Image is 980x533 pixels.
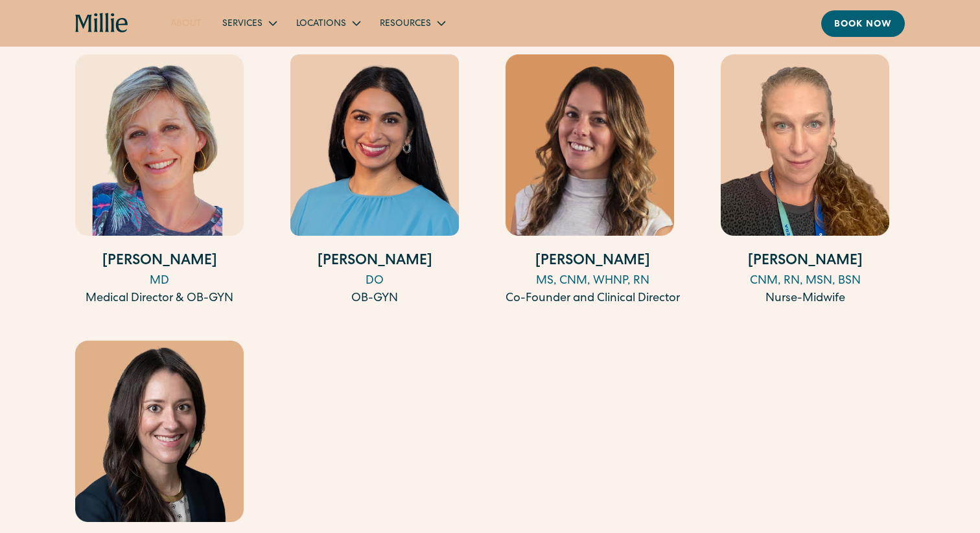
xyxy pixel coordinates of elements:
[369,12,454,34] div: Resources
[290,290,459,308] div: OB-GYN
[75,13,129,34] a: home
[75,290,244,308] div: Medical Director & OB-GYN
[506,54,680,308] a: [PERSON_NAME]MS, CNM, WHNP, RNCo-Founder and Clinical Director
[506,251,680,273] h4: [PERSON_NAME]
[75,273,244,290] div: MD
[290,54,459,308] a: [PERSON_NAME]DOOB-GYN
[721,273,889,290] div: CNM, RN, MSN, BSN
[821,10,905,37] a: Book now
[721,290,889,308] div: Nurse-Midwife
[834,18,892,32] div: Book now
[160,12,212,34] a: About
[721,54,889,308] a: [PERSON_NAME]CNM, RN, MSN, BSNNurse-Midwife
[290,273,459,290] div: DO
[75,251,244,273] h4: [PERSON_NAME]
[222,17,262,31] div: Services
[506,290,680,308] div: Co-Founder and Clinical Director
[286,12,369,34] div: Locations
[296,17,346,31] div: Locations
[212,12,286,34] div: Services
[506,273,680,290] div: MS, CNM, WHNP, RN
[721,251,889,273] h4: [PERSON_NAME]
[290,251,459,273] h4: [PERSON_NAME]
[380,17,431,31] div: Resources
[75,54,244,308] a: [PERSON_NAME]MDMedical Director & OB-GYN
